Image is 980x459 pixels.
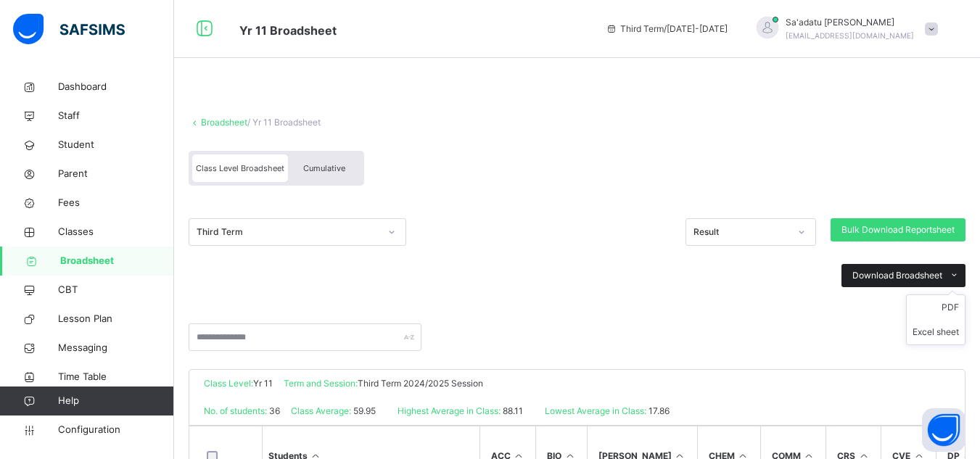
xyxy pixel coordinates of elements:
span: Third Term 2024/2025 Session [358,378,483,389]
span: Class Level Broadsheet [196,163,284,173]
span: Lesson Plan [58,312,174,326]
span: 36 [267,405,280,416]
span: Class Average: [291,405,351,416]
li: dropdown-list-item-text-1 [907,320,965,344]
span: Dashboard [58,80,174,94]
span: Help [58,394,173,408]
span: Messaging [58,341,174,355]
span: Parent [58,167,174,181]
span: Lowest Average in Class: [545,405,646,416]
a: Broadsheet [201,117,247,128]
span: Classes [58,225,174,239]
span: Broadsheet [60,254,174,268]
div: Sa'adatu Muhammed [742,16,945,42]
span: CBT [58,283,174,297]
span: Configuration [58,423,173,437]
span: Student [58,138,174,152]
span: [EMAIL_ADDRESS][DOMAIN_NAME] [786,31,914,40]
span: / Yr 11 Broadsheet [247,117,321,128]
span: Sa'adatu [PERSON_NAME] [786,16,914,29]
span: No. of students: [204,405,267,416]
li: dropdown-list-item-text-0 [907,295,965,320]
span: Class Level: [204,378,253,389]
button: Open asap [922,408,965,452]
span: Highest Average in Class: [398,405,501,416]
span: Download Broadsheet [852,269,942,282]
span: Staff [58,109,174,123]
span: Bulk Download Reportsheet [841,223,955,236]
span: Time Table [58,370,174,384]
span: Yr 11 [253,378,273,389]
span: 88.11 [501,405,523,416]
span: 59.95 [351,405,376,416]
span: Term and Session: [284,378,358,389]
img: safsims [13,14,125,44]
span: Fees [58,196,174,210]
span: 17.86 [646,405,670,416]
span: session/term information [606,22,728,36]
span: Class Arm Broadsheet [239,23,337,38]
div: Result [693,226,789,239]
span: Cumulative [303,163,345,173]
div: Third Term [197,226,379,239]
